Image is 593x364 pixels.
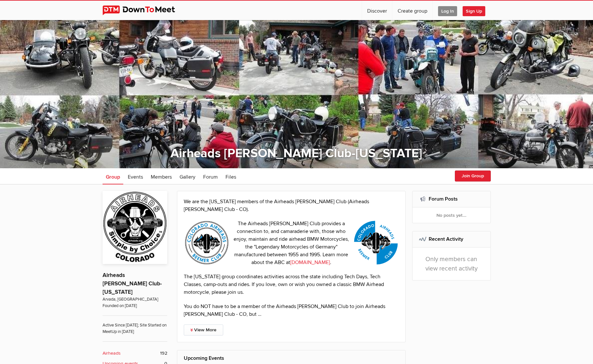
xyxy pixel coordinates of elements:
[184,273,399,296] p: The [US_STATE] group coordinates activities across the state including Tech Days, Tech Classes, c...
[184,198,399,213] p: We are the [US_STATE] members of the Airheads [PERSON_NAME] Club (Airheads [PERSON_NAME] Club - CO).
[433,1,462,20] a: Log In
[290,259,330,266] a: [DOMAIN_NAME]
[330,259,331,266] span: .
[438,6,457,16] span: Log In
[103,296,167,303] span: Arvada, [GEOGRAPHIC_DATA]
[103,6,185,15] img: DownToMeet
[234,220,349,266] span: The Airheads [PERSON_NAME] Club provides a connection to, and camaraderie with, those who enjoy, ...
[463,1,490,20] a: Sign Up
[200,168,221,184] a: Forum
[184,325,223,336] a: View More
[412,207,490,223] div: No posts yet...
[106,174,120,180] span: Group
[225,174,236,180] span: Files
[103,350,121,357] b: Airheads
[184,303,399,318] p: You do NOT have to be a member of the Airheads [PERSON_NAME] Club to join Airheads [PERSON_NAME] ...
[151,174,172,180] span: Members
[392,1,433,20] a: Create group
[222,168,239,184] a: Files
[455,171,491,182] button: Join Group
[103,303,167,309] span: Founded on [DATE]
[203,174,218,180] span: Forum
[429,196,458,202] a: Forum Posts
[128,174,143,180] span: Events
[103,315,167,335] span: Active Since [DATE]; Site Started on MeetUp in [DATE]
[180,174,195,180] span: Gallery
[362,1,392,20] a: Discover
[160,350,167,357] span: 192
[463,6,485,16] span: Sign Up
[103,168,123,184] a: Group
[148,168,175,184] a: Members
[103,350,167,357] a: Airheads 192
[419,231,484,247] h2: Recent Activity
[176,168,199,184] a: Gallery
[103,191,167,264] img: Airheads Beemer Club-Colorado
[412,248,490,281] div: Only members can view recent activity
[125,168,146,184] a: Events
